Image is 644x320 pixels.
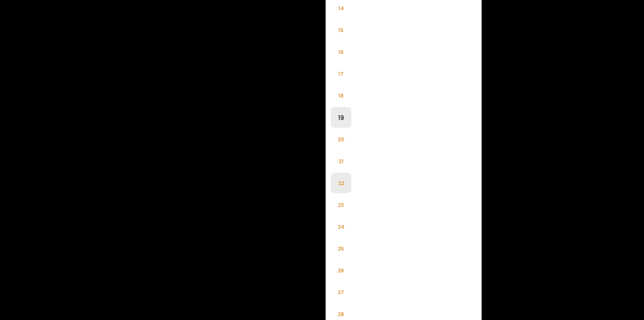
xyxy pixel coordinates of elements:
[331,20,351,40] li: 15
[331,238,351,259] li: 25
[331,63,351,84] li: 17
[331,129,351,150] li: 20
[331,260,351,281] li: 26
[331,216,351,237] li: 24
[331,85,351,106] li: 18
[331,151,351,171] li: 21
[331,173,351,193] li: 22
[331,194,351,215] li: 23
[331,42,351,62] li: 16
[331,282,351,302] li: 27
[331,107,351,128] li: 19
